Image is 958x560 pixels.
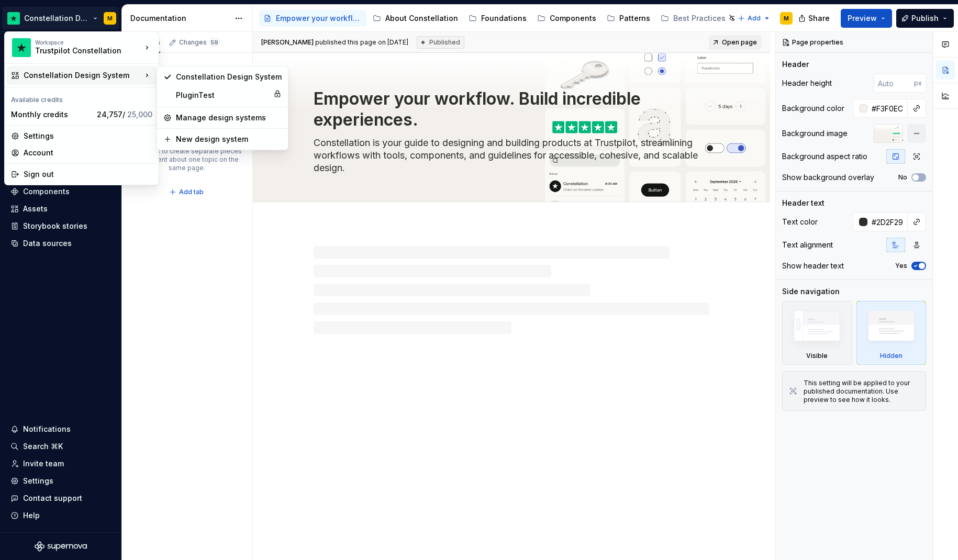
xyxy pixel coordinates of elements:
[35,39,142,46] div: Workspace
[24,131,152,141] div: Settings
[97,110,152,119] span: 24,757 /
[11,109,93,120] div: Monthly credits
[24,148,152,158] div: Account
[176,113,282,123] div: Manage design systems
[7,89,157,106] div: Available credits
[35,46,124,56] div: Trustpilot Constellation
[176,72,282,82] div: Constellation Design System
[176,134,282,144] div: New design system
[12,38,31,57] img: d602db7a-5e75-4dfe-a0a4-4b8163c7bad2.png
[24,70,142,81] div: Constellation Design System
[24,169,152,180] div: Sign out
[176,90,269,100] div: PluginTest
[127,110,152,119] span: 25,000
